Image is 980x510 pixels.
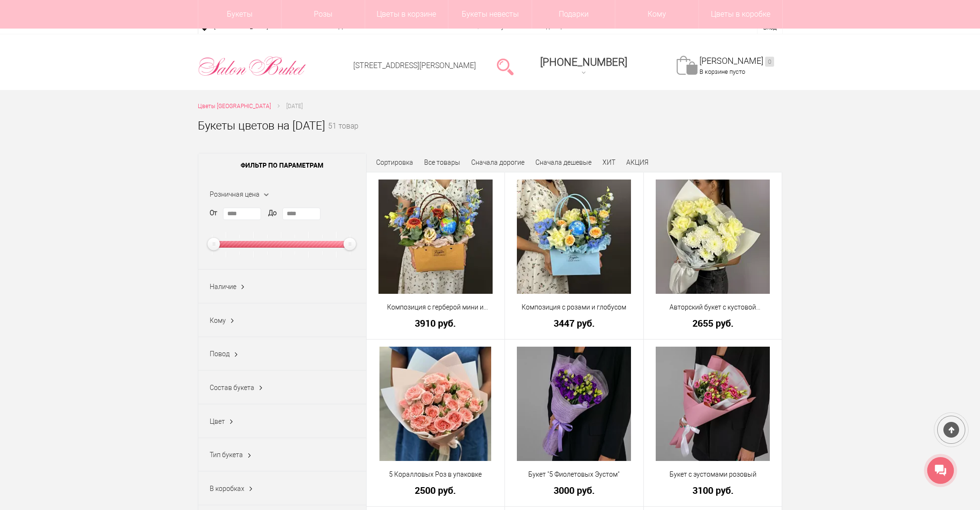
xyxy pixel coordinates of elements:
ins: 0 [765,57,774,67]
span: Цветы [GEOGRAPHIC_DATA] [198,103,271,110]
a: 5 Коралловых Роз в упаковке [373,470,499,480]
a: 2655 руб. [650,318,776,328]
img: Цветы Нижний Новгород [198,54,307,79]
span: Сортировка [376,159,413,166]
span: [PHONE_NUMBER] [540,56,627,68]
a: ХИТ [602,159,615,166]
span: Наличие [210,283,236,290]
img: Композиция с герберой мини и глобусом [378,180,493,294]
span: В коробках [210,485,244,492]
a: [PERSON_NAME] [699,56,774,67]
img: Авторский букет с кустовой хризантемой и розами [656,180,770,294]
a: 3100 руб. [650,485,776,495]
a: [STREET_ADDRESS][PERSON_NAME] [353,61,476,70]
a: Авторский букет с кустовой хризантемой и [PERSON_NAME] [650,302,776,312]
a: Букет с эустомами розовый [650,470,776,480]
a: 2500 руб. [373,485,499,495]
a: 3910 руб. [373,318,499,328]
img: 5 Коралловых Роз в упаковке [379,347,491,461]
span: Цвет [210,418,225,425]
a: 3000 руб. [511,485,637,495]
a: Сначала дешевые [535,159,592,166]
span: Кому [210,317,226,324]
img: Композиция с розами и глобусом [517,180,631,294]
small: 51 товар [328,123,359,146]
label: До [268,208,277,218]
a: АКЦИЯ [626,159,649,166]
h1: Букеты цветов на [DATE] [198,117,325,134]
span: Розничная цена [210,190,260,198]
span: Фильтр по параметрам [198,153,366,177]
span: В корзине пусто [699,68,745,75]
label: От [210,208,217,218]
span: Тип букета [210,451,243,459]
a: Композиция с розами и глобусом [511,302,637,312]
a: Цветы [GEOGRAPHIC_DATA] [198,101,271,111]
a: Все товары [424,159,460,166]
span: Состав букета [210,384,254,391]
span: Повод [210,350,230,358]
img: Букет "5 Фиолетовых Эустом" [517,347,631,461]
img: Букет с эустомами розовый [656,347,770,461]
a: [PHONE_NUMBER] [534,53,633,80]
a: Сначала дорогие [471,159,524,166]
span: [DATE] [286,103,303,110]
a: Букет "5 Фиолетовых Эустом" [511,470,637,480]
a: 3447 руб. [511,318,637,328]
a: Композиция с герберой мини и глобусом [373,302,499,312]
